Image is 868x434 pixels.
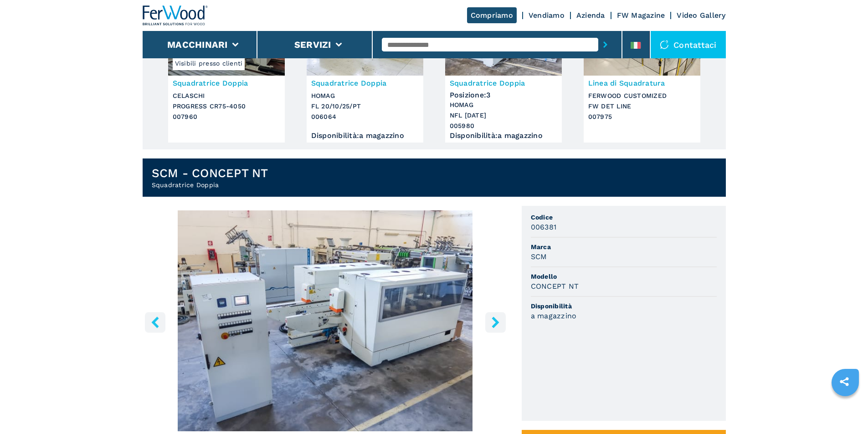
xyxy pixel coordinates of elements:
[143,210,508,431] img: Squadratrice Doppia SCM CONCEPT NT
[677,11,725,20] a: Video Gallery
[529,11,565,20] a: Vendiamo
[588,78,696,88] h3: Linea di Squadratura
[531,281,579,291] h3: CONCEPT NT
[173,78,280,88] h3: Squadratrice Doppia
[531,251,547,262] h3: SCM
[173,91,280,122] h3: CELASCHI PROGRESS CR75-4050 007960
[833,370,856,393] a: sharethis
[531,242,717,251] span: Marca
[598,34,612,55] button: submit-button
[584,7,700,143] a: Linea di Squadratura FERWOOD CUSTOMIZED FW DET LINE007975Linea di SquadraturaFERWOOD CUSTOMIZEDFW...
[311,91,419,122] h3: HOMAG FL 20/10/25/PT 006064
[531,222,557,232] h3: 006381
[294,39,331,50] button: Servizi
[660,40,669,49] img: Contattaci
[143,210,508,431] div: Go to Slide 1
[651,31,726,58] div: Contattaci
[167,39,228,50] button: Macchinari
[145,312,165,332] button: left-button
[450,100,557,131] h3: HOMAG NFL [DATE] 005980
[485,312,506,332] button: right-button
[173,56,245,70] span: Visibili presso clienti
[829,393,861,427] iframe: Chat
[311,78,419,88] h3: Squadratrice Doppia
[531,213,717,222] span: Codice
[307,7,423,143] a: Squadratrice Doppia HOMAG FL 20/10/25/PTSquadratrice DoppiaHOMAGFL 20/10/25/PT006064Disponibilità...
[531,311,577,321] h3: a magazzino
[168,7,285,143] a: Squadratrice Doppia CELASCHI PROGRESS CR75-4050Visibili presso clientiSquadratrice DoppiaCELASCHI...
[450,88,557,97] div: Posizione : 3
[143,5,208,26] img: Ferwood
[152,180,268,189] h2: Squadratrice Doppia
[588,91,696,122] h3: FERWOOD CUSTOMIZED FW DET LINE 007975
[467,7,517,23] a: Compriamo
[576,11,605,20] a: Azienda
[617,11,665,20] a: FW Magazine
[152,166,268,180] h1: SCM - CONCEPT NT
[311,133,419,138] div: Disponibilità : a magazzino
[531,301,717,311] span: Disponibilità
[531,272,717,281] span: Modello
[450,133,557,138] div: Disponibilità : a magazzino
[450,78,557,88] h3: Squadratrice Doppia
[445,7,562,143] a: Squadratrice Doppia HOMAG NFL 25/4/10Squadratrice DoppiaPosizione:3HOMAGNFL [DATE]005980Disponibi...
